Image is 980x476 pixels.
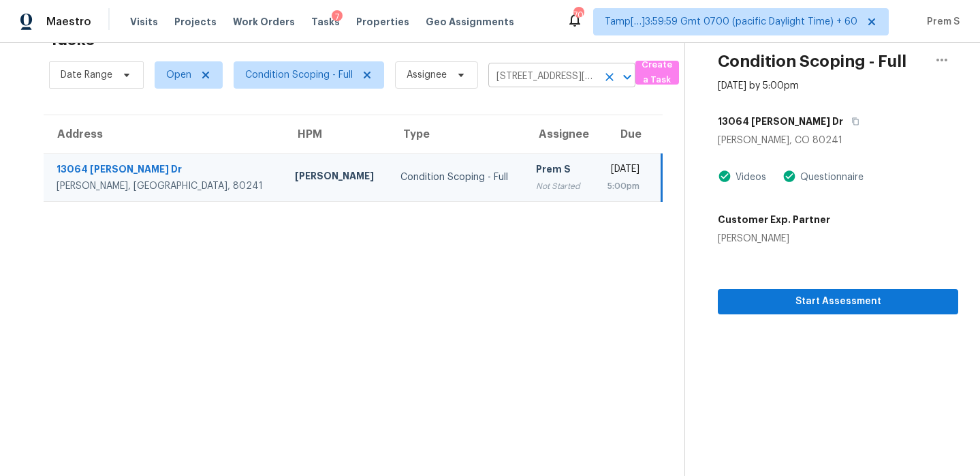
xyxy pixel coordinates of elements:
[57,162,273,179] div: 13064 [PERSON_NAME] Dr
[718,55,906,68] h2: Condition Scoping - Full
[130,15,158,29] span: Visits
[390,115,525,153] th: Type
[61,68,112,82] span: Date Range
[245,68,353,82] span: Condition Scoping - Full
[718,213,830,226] h5: Customer Exp. Partner
[536,162,583,179] div: Prem S
[642,57,672,89] span: Create a Task
[718,79,799,93] div: [DATE] by 5:00pm
[718,115,843,128] h5: 13064 [PERSON_NAME] Dr
[295,169,379,186] div: [PERSON_NAME]
[921,15,960,29] span: Prem S
[718,232,830,246] div: [PERSON_NAME]
[174,15,217,29] span: Projects
[594,115,662,153] th: Due
[284,115,390,153] th: HPM
[783,169,796,183] img: Artifact Present Icon
[57,179,273,193] div: [PERSON_NAME], [GEOGRAPHIC_DATA], 80241
[731,170,766,184] div: Videos
[166,68,191,82] span: Open
[488,66,597,87] input: Search by address
[233,15,295,29] span: Work Orders
[332,10,343,24] div: 7
[796,170,864,184] div: Questionnaire
[718,289,958,314] button: Start Assessment
[605,179,639,193] div: 5:00pm
[407,68,447,82] span: Assignee
[718,169,731,183] img: Artifact Present Icon
[600,68,619,87] button: Clear
[49,33,95,46] h2: Tasks
[400,170,514,184] div: Condition Scoping - Full
[843,109,862,134] button: Copy Address
[426,15,514,29] span: Geo Assignments
[718,134,958,147] div: [PERSON_NAME], CO 80241
[729,293,947,310] span: Start Assessment
[635,61,679,85] button: Create a Task
[525,115,594,153] th: Assignee
[573,8,583,22] div: 709
[605,162,639,179] div: [DATE]
[618,68,637,87] button: Open
[605,15,857,29] span: Tamp[…]3:59:59 Gmt 0700 (pacific Daylight Time) + 60
[311,17,340,27] span: Tasks
[356,15,409,29] span: Properties
[536,179,583,193] div: Not Started
[44,115,284,153] th: Address
[46,15,91,29] span: Maestro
